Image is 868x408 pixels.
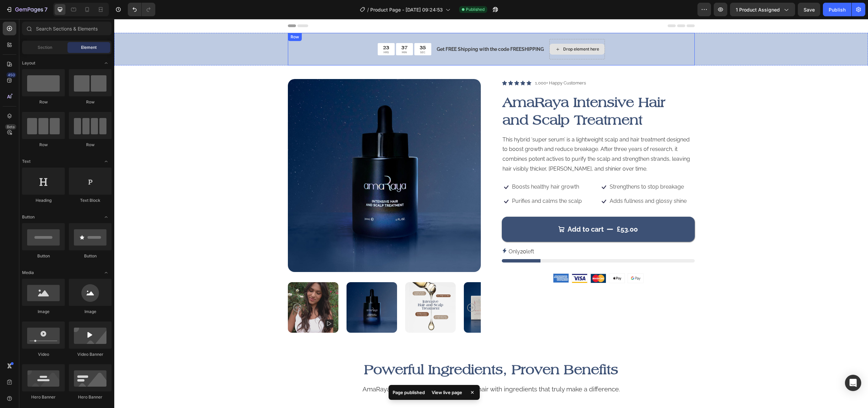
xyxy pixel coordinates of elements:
button: Publish [823,3,851,16]
div: 37 [287,25,293,32]
div: Video Banner [69,351,112,357]
p: SEC [305,32,312,35]
div: 23 [269,25,275,32]
span: Section [38,44,52,51]
img: gempages_580451184557425577-a49e71f9-afb0-4f57-9e30-dc5d96e2995e.png [495,255,510,264]
p: Adds fullness and glossy shine [495,179,572,186]
span: Save [804,7,815,13]
p: 1,000+ Happy Customers [421,61,472,67]
span: Toggle open [101,212,112,222]
span: Text [22,158,31,164]
img: gempages_580451184557425577-9f1c60b7-cb62-4549-83f4-fb60149067b6.png [439,255,454,264]
span: Product Page - [DATE] 09:24:53 [370,6,443,13]
button: 1 product assigned [730,3,795,16]
button: Carousel Next Arrow [353,285,361,293]
p: Only left [394,228,420,238]
p: Boosts healthy hair growth [398,164,465,172]
iframe: Design area [114,19,868,408]
div: 450 [6,72,16,78]
div: £53.00 [502,205,524,215]
button: Save [798,3,820,16]
div: Button [69,253,112,259]
div: Beta [5,124,16,130]
span: Toggle open [101,267,112,278]
div: Open Intercom Messenger [845,375,861,391]
div: Heading [22,197,65,203]
button: Add to cart [388,198,580,223]
div: Row [69,99,112,105]
div: Row [175,15,186,21]
img: gempages_580451184557425577-ba27df50-70b7-4c92-8409-07b3a1ccb894.png [458,255,473,264]
span: Layout [22,60,35,66]
img: gempages_580451184557425577-bf3d74e7-f4a0-4f80-a56d-b7833d66f64c.png [514,255,529,264]
input: Search Sections & Elements [22,22,112,35]
h2: Powerful Ingredients, Proven Benefits [174,341,580,360]
div: Undo/Redo [128,3,155,16]
div: Image [22,309,65,315]
h1: AmaRaya Intensive Hair and Scalp Treatment [388,74,580,110]
img: gempages_580451184557425577-b9d13c34-9662-4bbf-ba73-1208f185db9a.png [476,255,492,264]
div: Row [22,99,65,105]
div: 35 [305,25,312,32]
p: Purifies and calms the scalp [398,179,468,186]
div: Text Block [69,197,112,203]
button: 7 [3,3,51,16]
p: HRS [269,32,275,35]
span: 1 product assigned [736,6,780,13]
span: / [367,6,369,13]
p: Strengthens to stop breakage [495,164,570,172]
p: MIN [287,32,293,35]
p: 7 [44,5,47,14]
span: Button [22,214,35,220]
span: Toggle open [101,156,112,167]
p: AmaRaya helps restore strong, healthy hair with ingredients that truly make a difference. [174,366,580,374]
div: Hero Banner [69,394,112,400]
p: Get FREE Shipping with the code FREESHIPPING [322,27,430,34]
div: Row [69,142,112,148]
div: View live page [428,388,466,397]
div: Drop element here [449,27,485,33]
span: Toggle open [101,58,112,69]
div: Publish [829,6,846,13]
div: Image [69,309,112,315]
button: Carousel Back Arrow [179,285,187,293]
div: Row [22,142,65,148]
span: Element [81,44,97,51]
div: Add to cart [453,206,490,215]
span: Media [22,270,34,276]
div: Hero Banner [22,394,65,400]
p: This hybrid ‘super serum’ is a lightweight scalp and hair treatment designed to boost growth and ... [388,116,580,155]
div: Button [22,253,65,259]
div: Video [22,351,65,357]
p: Page published [393,389,425,396]
span: Published [466,6,485,13]
span: 20 [406,229,412,236]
